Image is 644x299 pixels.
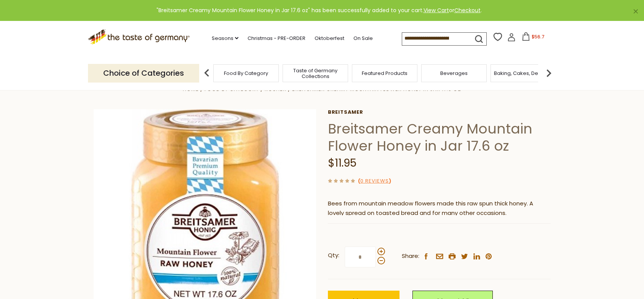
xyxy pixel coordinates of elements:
a: Christmas - PRE-ORDER [248,34,305,43]
a: View Cart [423,6,449,14]
img: previous arrow [199,65,214,81]
span: ( ) [358,177,391,184]
span: Share: [402,251,419,261]
button: $56.7 [517,32,550,44]
a: Taste of Germany Collections [285,68,346,79]
strong: Qty: [328,251,339,260]
p: Bees from mountain meadow flowers made this raw spun thick honey. A lovely spread on toasted brea... [328,199,551,218]
a: 0 Reviews [360,177,389,185]
a: Baking, Cakes, Desserts [494,70,553,76]
a: Breitsamer [328,109,551,115]
img: next arrow [541,65,556,81]
h1: Breitsamer Creamy Mountain Flower Honey in Jar 17.6 oz [328,120,551,154]
span: $11.95 [328,156,356,170]
a: Beverages [440,70,468,76]
a: On Sale [353,34,373,43]
a: Checkout [454,6,481,14]
input: Qty: [345,247,376,267]
a: Seasons [212,34,238,43]
a: Featured Products [362,70,407,76]
span: $56.7 [532,33,545,40]
a: × [633,9,638,14]
a: Food By Category [224,70,268,76]
a: Oktoberfest [315,34,344,43]
p: Choice of Categories [88,64,199,83]
div: "Breitsamer Creamy Mountain Flower Honey in Jar 17.6 oz" has been successfully added to your cart... [6,6,632,15]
